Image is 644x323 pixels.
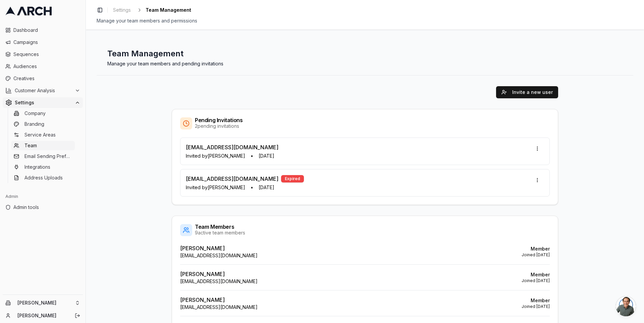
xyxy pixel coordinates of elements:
[15,87,72,94] span: Customer Analysis
[251,184,253,191] span: •
[17,300,72,306] span: [PERSON_NAME]
[110,5,191,15] nav: breadcrumb
[180,244,258,252] p: [PERSON_NAME]
[195,224,245,229] div: Team Members
[3,191,83,202] div: Admin
[24,131,56,138] span: Service Areas
[13,39,80,46] span: Campaigns
[195,117,243,123] div: Pending Invitations
[97,17,633,24] div: Manage your team members and permissions
[3,73,83,84] a: Creatives
[17,312,67,319] a: [PERSON_NAME]
[24,174,63,181] span: Address Uploads
[146,7,191,13] span: Team Management
[24,142,37,149] span: Team
[11,162,75,172] a: Integrations
[3,298,83,308] button: [PERSON_NAME]
[3,97,83,108] button: Settings
[186,153,245,159] span: Invited by [PERSON_NAME]
[180,270,258,278] p: [PERSON_NAME]
[13,75,80,82] span: Creatives
[113,7,131,13] span: Settings
[11,141,75,150] a: Team
[24,110,46,117] span: Company
[522,271,550,278] p: Member
[186,143,278,151] p: [EMAIL_ADDRESS][DOMAIN_NAME]
[13,63,80,70] span: Audiences
[180,304,258,311] p: [EMAIL_ADDRESS][DOMAIN_NAME]
[281,175,304,182] div: Expired
[3,49,83,60] a: Sequences
[11,173,75,182] a: Address Uploads
[186,175,278,183] p: [EMAIL_ADDRESS][DOMAIN_NAME]
[180,252,258,259] p: [EMAIL_ADDRESS][DOMAIN_NAME]
[11,152,75,161] a: Email Sending Preferences
[195,229,245,236] div: 9 active team members
[110,5,133,15] a: Settings
[3,61,83,72] a: Audiences
[522,278,550,283] p: Joined [DATE]
[24,164,50,170] span: Integrations
[13,204,80,211] span: Admin tools
[107,48,623,59] h1: Team Management
[3,85,83,96] button: Customer Analysis
[522,297,550,304] p: Member
[13,51,80,58] span: Sequences
[616,296,636,316] div: Open chat
[180,296,258,304] p: [PERSON_NAME]
[180,278,258,285] p: [EMAIL_ADDRESS][DOMAIN_NAME]
[3,37,83,48] a: Campaigns
[13,27,80,34] span: Dashboard
[522,252,550,258] p: Joined [DATE]
[11,109,75,118] a: Company
[259,184,274,191] span: [DATE]
[259,153,274,159] span: [DATE]
[24,121,44,127] span: Branding
[195,123,243,129] div: 2 pending invitations
[24,153,72,160] span: Email Sending Preferences
[73,311,82,320] button: Log out
[522,304,550,309] p: Joined [DATE]
[496,86,558,98] button: Invite a new user
[11,130,75,140] a: Service Areas
[11,119,75,129] a: Branding
[15,99,72,106] span: Settings
[522,246,550,252] p: Member
[107,60,623,67] p: Manage your team members and pending invitations
[186,184,245,191] span: Invited by [PERSON_NAME]
[3,202,83,213] a: Admin tools
[251,153,253,159] span: •
[3,25,83,36] a: Dashboard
